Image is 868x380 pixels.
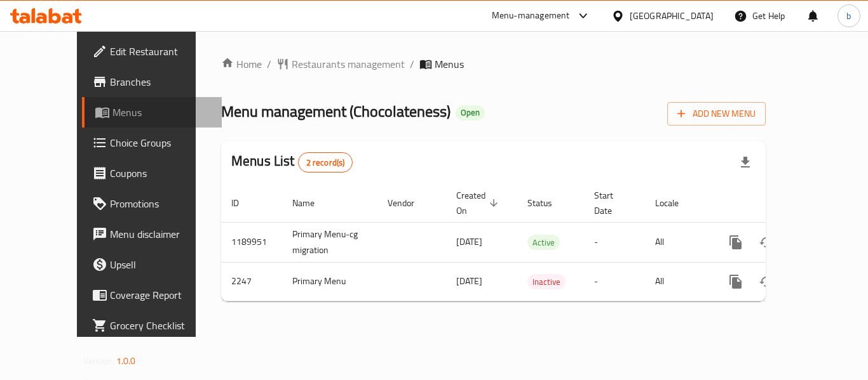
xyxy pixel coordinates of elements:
a: Upsell [82,249,222,280]
div: Export file [730,147,761,178]
span: Promotions [110,196,212,211]
span: 2 record(s) [299,157,353,169]
span: Start Date [594,188,630,218]
span: Menu disclaimer [110,226,212,242]
table: enhanced table [221,184,853,301]
a: Choice Groups [82,128,222,158]
span: Status [527,195,569,211]
span: [DATE] [456,233,482,250]
td: - [584,262,645,301]
span: Grocery Checklist [110,318,212,333]
div: Active [527,235,560,250]
span: ID [231,195,255,211]
span: Restaurants management [292,56,405,72]
td: All [645,222,710,262]
span: [DATE] [456,273,482,289]
td: 2247 [221,262,282,301]
td: Primary Menu-cg migration [282,222,377,262]
td: Primary Menu [282,262,377,301]
span: Menus [435,56,464,72]
a: Edit Restaurant [82,36,222,67]
td: - [584,222,645,262]
a: Menu disclaimer [82,219,222,249]
span: b [846,9,851,23]
a: Coverage Report [82,280,222,310]
button: Add New Menu [667,102,766,126]
a: Promotions [82,188,222,219]
span: Created On [456,188,502,218]
li: / [267,56,271,72]
nav: breadcrumb [221,56,766,72]
button: more [721,227,751,258]
span: Coverage Report [110,287,212,303]
a: Restaurants management [276,56,405,72]
a: Coupons [82,158,222,188]
span: Version: [83,353,114,369]
a: Branches [82,67,222,97]
td: All [645,262,710,301]
div: Total records count [298,152,353,173]
span: 1.0.0 [116,353,136,369]
a: Menus [82,97,222,128]
th: Actions [710,184,853,223]
span: Inactive [527,275,566,289]
span: Add New Menu [677,106,756,122]
a: Grocery Checklist [82,310,222,341]
span: Active [527,235,560,250]
td: 1189951 [221,222,282,262]
span: Edit Restaurant [110,44,212,59]
div: [GEOGRAPHIC_DATA] [630,9,714,23]
span: Upsell [110,257,212,272]
li: / [410,56,414,72]
h2: Menus List [231,152,353,173]
div: Inactive [527,274,566,289]
button: Change Status [751,266,782,297]
span: Locale [655,195,695,211]
span: Choice Groups [110,135,212,150]
span: Vendor [388,195,431,211]
a: Home [221,56,262,72]
button: more [721,266,751,297]
span: Name [292,195,331,211]
span: Menus [112,105,212,120]
span: Menu management ( Chocolateness ) [221,97,451,126]
button: Change Status [751,227,782,258]
span: Coupons [110,166,212,181]
div: Open [456,105,485,121]
span: Branches [110,74,212,89]
div: Menu-management [492,8,570,23]
span: Open [456,107,485,118]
